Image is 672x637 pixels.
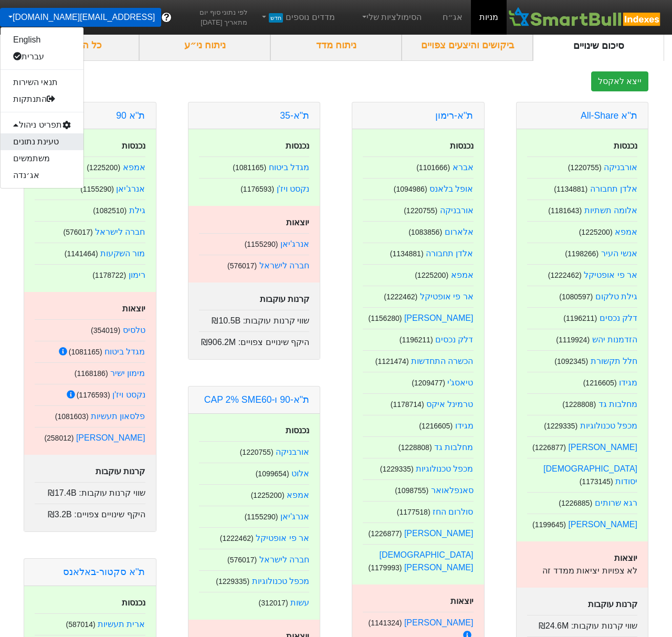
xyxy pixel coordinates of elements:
div: סיכום שינויים [533,30,664,61]
a: חברה לישראל [259,555,309,564]
a: אנרג'יאן [280,239,309,248]
small: ( 1222462 ) [384,293,417,301]
div: ניתוח מדד [270,30,402,61]
a: אמפא [615,227,637,236]
small: ( 1199645 ) [532,520,566,529]
a: ת"א-35 [280,110,309,121]
a: מימון ישיר [110,369,145,378]
div: היקף שינויים צפויים : [35,504,145,521]
a: חברה לישראל [259,261,309,270]
a: אלארום [445,227,474,236]
small: ( 1228808 ) [398,443,432,452]
div: היקף שינויים צפויים : [199,331,310,349]
strong: קרנות עוקבות [96,467,145,476]
small: ( 1083856 ) [408,228,442,236]
a: הסימולציות שלי [356,7,426,28]
a: חברה לישראל [95,227,145,236]
a: [PERSON_NAME] [568,520,637,529]
a: ארית תעשיות [98,620,145,629]
strong: יוצאות [614,554,637,562]
small: ( 1092345 ) [554,357,588,366]
a: מחלבות גד [598,400,637,409]
a: English [1,32,83,48]
a: רגא שרותים [595,498,637,507]
a: [PERSON_NAME] [404,314,474,322]
small: ( 1225200 ) [251,491,285,499]
small: ( 1141324 ) [369,619,402,627]
small: ( 1134881 ) [390,249,424,258]
a: מגדל ביטוח [269,163,309,172]
small: ( 1155290 ) [80,185,114,193]
small: ( 1220755 ) [568,163,602,172]
small: ( 1134881 ) [554,185,587,193]
a: הזדמנות יהש [592,335,637,344]
small: ( 1225200 ) [87,163,120,172]
small: ( 1196211 ) [400,336,433,344]
a: גילת [129,206,145,215]
span: ? [164,11,170,25]
a: [DEMOGRAPHIC_DATA] יסודות [543,464,637,486]
strong: קרנות עוקבות [260,295,309,304]
small: ( 1216605 ) [419,422,453,430]
small: ( 354019 ) [91,326,120,335]
small: ( 1179993 ) [369,563,402,572]
a: דלק נכסים [600,314,637,322]
strong: נכנסות [614,141,637,150]
div: שווי קרנות עוקבות : [199,310,310,327]
small: ( 1176593 ) [240,185,274,193]
small: ( 1155290 ) [245,240,278,248]
small: ( 1081165 ) [233,163,266,172]
strong: יוצאות [122,304,145,313]
small: ( 1226877 ) [369,529,402,538]
a: הכשרה התחדשות [411,357,473,366]
small: ( 1229335 ) [380,465,414,473]
small: ( 1101666 ) [416,163,450,172]
a: [PERSON_NAME] [76,433,145,442]
a: סולרום החז [433,507,473,516]
div: ביקושים והיצעים צפויים [402,30,533,61]
small: ( 1098755 ) [395,486,428,495]
a: [PERSON_NAME] [404,529,474,538]
strong: יוצאות [450,597,474,605]
a: סאנפלאואר [431,486,474,495]
a: אלוט [291,469,309,478]
p: לא צפויות יציאות ממדד זה [527,565,638,577]
a: פלסאון תעשיות [91,412,145,421]
small: ( 1081165 ) [69,348,102,356]
small: ( 1094986 ) [394,185,427,193]
a: אורבניקה [440,206,474,215]
a: [PERSON_NAME] [404,618,474,627]
a: אנרג'יאן [116,184,145,193]
small: ( 1156280 ) [369,314,402,322]
small: ( 1168186 ) [75,369,108,378]
small: ( 1198266 ) [565,249,598,258]
a: מכפל טכנולוגיות [252,577,309,586]
small: ( 1178722 ) [92,271,126,279]
a: אלומה תשתיות [584,206,637,215]
a: ת''א All-Share [581,110,637,121]
small: ( 1082510 ) [93,206,127,215]
small: ( 1222462 ) [548,271,582,279]
a: מור השקעות [100,249,145,258]
a: אר פי אופטיקל [584,270,637,279]
a: נקסט ויז'ן [277,184,310,193]
strong: נכנסות [286,141,309,150]
div: שווי קרנות עוקבות : [527,615,638,632]
small: ( 1220755 ) [404,206,437,215]
small: ( 1081603 ) [55,412,89,421]
a: תנאי השירות [1,74,83,91]
small: ( 576017 ) [227,262,257,270]
a: ת''א-רימון [435,110,474,121]
small: ( 258012 ) [44,434,73,442]
strong: נכנסות [122,141,145,150]
span: ₪3.2B [48,510,72,519]
small: ( 1080597 ) [559,293,593,301]
a: אנרג'יאן [280,512,309,521]
small: ( 1196211 ) [563,314,597,322]
a: טלסיס [123,326,145,335]
a: טרמינל איקס [426,400,473,409]
small: ( 1181643 ) [548,206,582,215]
strong: נכנסות [450,141,474,150]
a: אברא [453,163,474,172]
a: אלדן תחבורה [590,184,637,193]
